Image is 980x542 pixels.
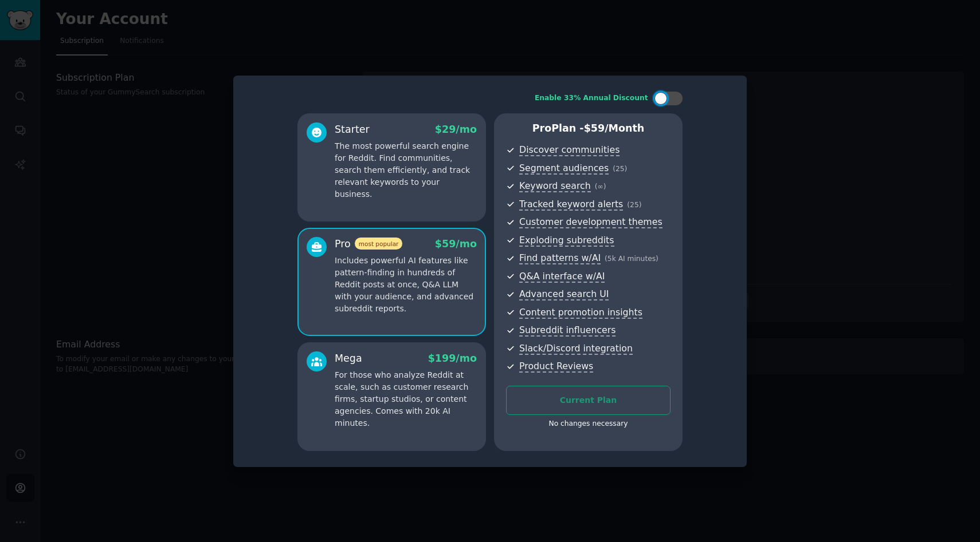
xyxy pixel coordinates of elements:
span: Segment audiences [519,163,609,175]
div: No changes necessary [506,419,671,429]
div: Pro [335,237,402,251]
span: Advanced search UI [519,288,609,300]
span: Q&A interface w/AI [519,271,605,283]
span: ( 25 ) [613,165,627,173]
span: Find patterns w/AI [519,252,601,264]
span: Customer development themes [519,216,663,228]
span: ( 25 ) [627,201,641,209]
p: Pro Plan - [506,121,671,136]
span: $ 59 /month [584,122,645,134]
span: Slack/Discord integration [519,343,633,355]
div: Starter [335,122,370,137]
span: $ 199 /mo [428,353,477,364]
p: For those who analyze Reddit at scale, such as customer research firms, startup studios, or conte... [335,369,477,429]
span: $ 59 /mo [435,238,477,250]
div: Enable 33% Annual Discount [535,93,648,104]
span: Exploding subreddits [519,235,614,247]
span: Subreddit influencers [519,325,616,337]
span: Keyword search [519,180,591,192]
span: Product Reviews [519,361,593,373]
p: The most powerful search engine for Reddit. Find communities, search them efficiently, and track ... [335,140,477,200]
span: Tracked keyword alerts [519,199,623,211]
span: ( 5k AI minutes ) [605,255,658,263]
p: Includes powerful AI features like pattern-finding in hundreds of Reddit posts at once, Q&A LLM w... [335,255,477,315]
div: Mega [335,351,362,366]
span: ( ∞ ) [595,183,606,191]
span: Discover communities [519,144,620,156]
span: Content promotion insights [519,307,642,319]
span: most popular [355,238,403,250]
span: $ 29 /mo [435,124,477,135]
